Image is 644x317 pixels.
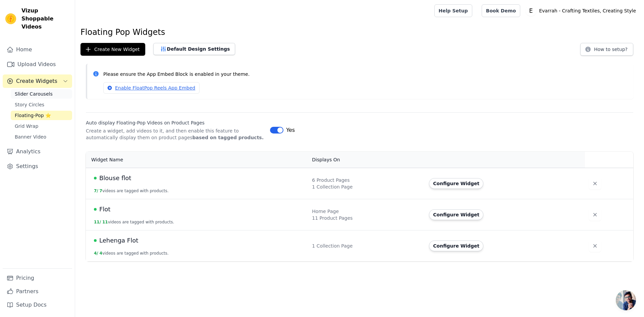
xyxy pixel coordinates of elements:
p: Create a widget, add videos to it, and then enable this feature to automatically display them on ... [86,127,265,141]
div: 11 Product Pages [312,215,421,221]
div: Home Page [312,208,421,215]
a: Grid Wrap [11,121,72,131]
button: E Evarrah - Crafting Textiles, Creating Style [526,5,639,17]
button: Delete widget [589,240,601,252]
a: Upload Videos [3,58,72,71]
th: Displays On [308,152,425,168]
button: Delete widget [589,177,601,190]
p: Please ensure the App Embed Block is enabled in your theme. [103,70,628,78]
span: Floating-Pop ⭐ [15,112,51,119]
a: Partners [3,285,72,298]
button: Yes [270,126,295,134]
a: Settings [3,160,72,173]
img: Vizup [5,13,16,24]
span: Yes [286,126,295,134]
span: Live Published [94,239,97,242]
a: Slider Carousels [11,89,72,99]
button: Delete widget [589,209,601,221]
a: Floating-Pop ⭐ [11,111,72,120]
span: Live Published [94,177,97,179]
span: Grid Wrap [15,123,38,129]
a: Enable FloatPop Reels App Embed [103,82,200,94]
text: E [529,7,533,14]
button: Configure Widget [429,241,483,251]
p: Evarrah - Crafting Textiles, Creating Style [536,5,639,17]
button: Default Design Settings [153,43,235,55]
button: 4/ 4videos are tagged with products. [94,251,169,256]
span: Live Published [94,208,97,211]
button: Create New Widget [80,43,145,56]
div: 6 Product Pages [312,177,421,183]
span: Lehenga Flot [99,236,138,245]
h1: Floating Pop Widgets [80,27,639,38]
span: Banner Video [15,134,46,140]
a: Story Circles [11,100,72,109]
a: Setup Docs [3,298,72,312]
button: 7/ 7videos are tagged with products. [94,188,169,194]
div: 1 Collection Page [312,243,421,249]
label: Auto display Floating-Pop Videos on Product Pages [86,119,265,126]
button: 11/ 11videos are tagged with products. [94,219,174,225]
button: Create Widgets [3,74,72,88]
span: Flot [99,205,110,214]
span: 4 / [94,251,98,256]
a: Analytics [3,145,72,158]
th: Widget Name [86,152,308,168]
a: Book Demo [482,4,520,17]
a: How to setup? [580,48,633,54]
a: Pricing [3,271,72,285]
span: 7 / [94,189,98,193]
button: How to setup? [580,43,633,56]
a: Home [3,43,72,56]
button: Configure Widget [429,209,483,220]
span: Create Widgets [16,77,57,85]
a: Banner Video [11,132,72,142]
button: Configure Widget [429,178,483,189]
span: 4 [100,251,102,256]
span: Story Circles [15,101,44,108]
span: 11 [102,220,108,224]
div: Open chat [616,290,636,310]
span: Slider Carousels [15,91,53,97]
span: Blouse flot [99,173,131,183]
a: Help Setup [434,4,472,17]
strong: based on tagged products. [193,135,264,140]
span: Vizup Shoppable Videos [21,7,69,31]
span: 7 [100,189,102,193]
div: 1 Collection Page [312,183,421,190]
span: 11 / [94,220,101,224]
